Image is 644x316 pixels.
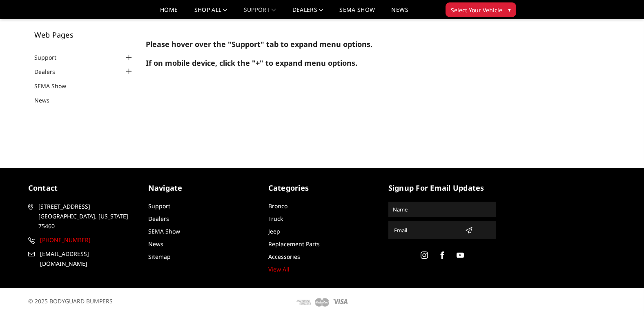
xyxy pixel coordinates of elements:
[28,182,136,194] h5: contact
[34,53,67,62] a: Support
[148,202,170,210] a: Support
[268,182,376,194] h5: Categories
[148,215,169,223] a: Dealers
[603,277,644,316] iframe: Chat Widget
[148,227,180,235] a: SEMA Show
[451,6,502,14] span: Select Your Vehicle
[34,96,60,105] a: News
[268,240,320,248] a: Replacement Parts
[146,39,372,49] strong: Please hover over the "Support" tab to expand menu options.
[40,235,135,245] span: [PHONE_NUMBER]
[34,67,65,76] a: Dealers
[28,235,136,245] a: [PHONE_NUMBER]
[194,7,227,19] a: shop all
[391,224,462,237] input: Email
[34,31,134,38] h5: Web Pages
[268,202,287,210] a: Bronco
[268,265,290,273] a: View All
[148,240,163,248] a: News
[388,182,496,194] h5: signup for email updates
[268,215,283,223] a: Truck
[268,253,300,260] a: Accessories
[146,58,357,68] strong: If on mobile device, click the "+" to expand menu options.
[268,227,280,235] a: Jeep
[28,249,136,269] a: [EMAIL_ADDRESS][DOMAIN_NAME]
[339,7,375,19] a: SEMA Show
[508,5,511,14] span: ▾
[34,82,76,90] a: SEMA Show
[446,2,516,17] button: Select Your Vehicle
[40,249,135,269] span: [EMAIL_ADDRESS][DOMAIN_NAME]
[292,7,323,19] a: Dealers
[160,7,178,19] a: Home
[244,7,276,19] a: Support
[148,253,171,260] a: Sitemap
[148,182,256,194] h5: Navigate
[391,7,408,19] a: News
[390,203,495,216] input: Name
[28,297,113,305] span: © 2025 BODYGUARD BUMPERS
[38,202,133,231] span: [STREET_ADDRESS] [GEOGRAPHIC_DATA], [US_STATE] 75460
